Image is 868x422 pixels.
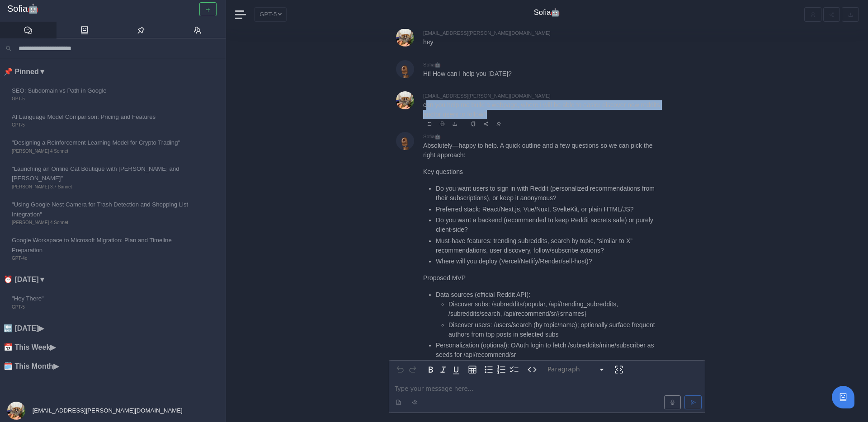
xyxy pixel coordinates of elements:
[423,141,663,160] p: Absolutely—happy to help. A quick outline and a few questions so we can pick the right approach:
[12,148,193,155] span: [PERSON_NAME] 4 Sonnet
[436,205,663,214] li: Preferred stack: React/Next.js, Vue/Nuxt, SvelteKit, or plain HTML/JS?
[423,91,705,100] div: [EMAIL_ADDRESS][PERSON_NAME][DOMAIN_NAME]
[12,112,193,122] span: AI Language Model Comparison: Pricing and Features
[12,138,193,147] span: "Designing a Reinforcement Learning Model for Crypto Trading"
[423,167,663,177] p: Key questions
[495,363,508,376] button: Numbered list
[12,304,193,311] span: GPT-5
[423,38,663,47] p: hey
[12,200,193,219] span: "Using Google Nest Camera for Trash Detection and Shopping List Integration"
[12,86,193,95] span: SEO: Subdomain vs Path in Google
[12,164,193,183] span: "Launching an Online Cat Boutique with [PERSON_NAME] and [PERSON_NAME]"
[526,363,538,376] button: Inline code format
[436,216,663,234] li: Do you want a backend (recommended to keep Reddit secrets safe) or purely client-side?
[423,60,705,69] div: Sofia🤖
[4,274,226,286] li: ⏰ [DATE] ▼
[12,255,193,262] span: GPT-4o
[12,183,193,191] span: [PERSON_NAME] 3.7 Sonnet
[436,257,663,266] li: Where will you deploy (Vercel/Netlify/Render/self-host)?
[4,323,226,334] li: 🔙 [DATE] ▶
[436,184,663,203] li: Do you want users to sign in with Reddit (personalized recommendations from their subscriptions),...
[425,363,437,376] button: Bold
[423,100,663,119] p: can you help me build a webpage, where i will be able to easier discover new reddits and/or users...
[423,28,705,38] div: [EMAIL_ADDRESS][PERSON_NAME][DOMAIN_NAME]
[4,361,226,372] li: 🗓️ This Month ▶
[436,290,663,339] li: Data sources (official Reddit API):
[448,320,663,339] li: Discover users: /users/search (by topic/name); optionally surface frequent authors from top posts...
[4,342,226,353] li: 📅 This Week ▶
[482,363,520,376] div: toggle group
[544,363,609,376] button: Block type
[450,363,462,376] button: Underline
[436,236,663,255] li: Must-have features: trending subreddits, search by topic, “similar to X” recommendations, user di...
[389,379,705,413] div: editable markdown
[423,69,663,79] p: Hi! How can I help you [DATE]?
[31,407,183,414] span: [EMAIL_ADDRESS][PERSON_NAME][DOMAIN_NAME]
[15,42,220,55] input: Search conversations
[448,300,663,319] li: Discover subs: /subreddits/popular, /api/trending_subreddits, /subreddits/search, /api/recommend/...
[437,363,450,376] button: Italic
[436,341,663,360] li: Personalization (optional): OAuth login to fetch /subreddits/mine/subscriber as seeds for /api/re...
[12,294,193,303] span: "Hey There"
[7,4,218,14] a: Sofia🤖
[423,273,663,283] p: Proposed MVP
[12,219,193,226] span: [PERSON_NAME] 4 Sonnet
[12,122,193,129] span: GPT-5
[423,132,705,141] div: Sofia🤖
[534,8,561,17] h4: Sofia🤖
[482,363,495,376] button: Bulleted list
[508,363,520,376] button: Check list
[12,95,193,103] span: GPT-5
[4,66,226,78] li: 📌 Pinned ▼
[12,235,193,255] span: Google Workspace to Microsoft Migration: Plan and Timeline Preparation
